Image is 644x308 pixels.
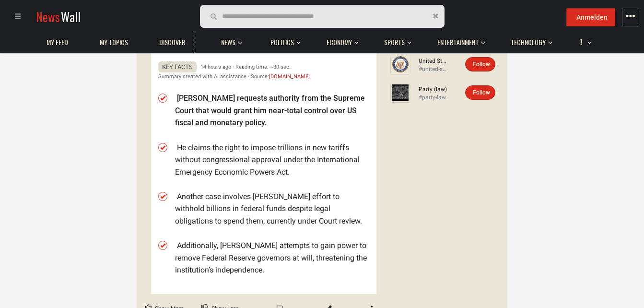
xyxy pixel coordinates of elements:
[391,55,410,74] img: Profile picture of United States Congress
[61,8,81,25] span: Wall
[159,38,185,47] span: Discover
[576,13,608,21] span: Anmelden
[158,62,369,81] div: 14 hours ago · Reading time: ~30 sec. Summary created with AI assistance · Source:
[100,38,128,47] span: My topics
[270,38,294,47] span: Politics
[175,92,369,129] li: [PERSON_NAME] requests authority from the Supreme Court that would grant him near-total control o...
[175,190,369,227] li: Another case involves [PERSON_NAME] effort to withhold billions in federal funds despite legal ob...
[322,33,357,52] a: Economy
[419,85,447,94] a: Party (law)
[391,83,410,102] img: Profile picture of Party (law)
[269,73,310,80] a: [DOMAIN_NAME]
[158,61,197,72] span: Key Facts
[36,8,60,25] span: News
[433,33,483,52] a: Entertainment
[506,29,552,52] button: Technology
[216,29,245,52] button: News
[175,142,369,178] li: He claims the right to impose trillions in new tariffs without congressional approval under the I...
[322,29,359,52] button: Economy
[419,57,447,65] a: United States Congress
[419,65,447,73] div: #united-states-congress
[216,33,240,52] a: News
[473,89,490,96] span: Follow
[433,29,485,52] button: Entertainment
[327,38,352,47] span: Economy
[384,38,405,47] span: Sports
[511,38,546,47] span: Technology
[36,8,81,25] a: NewsWall
[419,94,447,102] div: #party-law
[473,61,490,68] span: Follow
[221,38,235,47] span: News
[266,33,299,52] a: Politics
[437,38,479,47] span: Entertainment
[266,29,301,52] button: Politics
[506,33,550,52] a: Technology
[379,33,410,52] a: Sports
[379,29,411,52] button: Sports
[175,239,369,276] li: Additionally, [PERSON_NAME] attempts to gain power to remove Federal Reserve governors at will, t...
[566,8,615,26] button: Anmelden
[47,38,68,47] span: My Feed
